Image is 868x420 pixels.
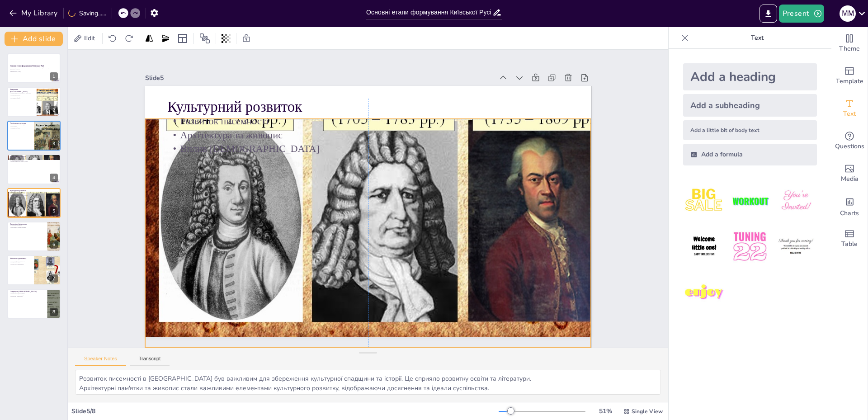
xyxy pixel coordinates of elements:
p: Презентація охоплює ключові етапи становлення Київської Русі, її культурні, політичні та економіч... [10,67,58,71]
div: 1 [7,53,61,83]
button: Transcript [130,356,170,366]
div: 3 [50,140,58,148]
div: Add images, graphics, shapes or video [831,157,868,190]
div: Get real-time input from your audience [831,125,868,157]
img: 4.jpeg [683,226,725,268]
img: 1.jpeg [683,180,725,222]
p: Розвиток торгівлі [10,94,34,96]
p: Вплив [DEMOGRAPHIC_DATA] [181,22,488,301]
div: 4 [7,154,61,184]
div: Add a subheading [683,94,817,117]
img: 5.jpeg [729,226,771,268]
span: Media [841,174,859,184]
p: Потреба в захисті [10,98,34,99]
p: Розвиток писемності [10,158,58,160]
div: 2 [7,87,61,117]
span: Charts [840,208,859,218]
div: 51 % [594,407,616,415]
p: Спадщина [GEOGRAPHIC_DATA] [10,290,45,293]
div: M M [840,5,856,22]
span: Template [836,76,863,86]
span: Theme [839,44,860,54]
div: 8 [7,289,61,319]
div: 2 [50,106,58,114]
div: Add a little bit of body text [683,120,817,140]
p: Політична структура [10,122,45,125]
div: 6 [50,241,58,249]
div: Add text boxes [831,92,868,125]
p: Взаємодія з іншими країнами [10,227,45,228]
p: Військова організація [10,257,31,260]
p: Економічні відносини [10,223,45,226]
p: Розвиток міст [10,228,45,230]
span: Single View [632,408,663,415]
p: Організація військових сил [10,260,31,262]
p: Розвиток писемності [10,191,58,193]
p: Вплив на сучасні традиції [10,292,45,294]
div: 1 [50,72,58,80]
img: 2.jpeg [729,180,771,222]
div: Add a table [831,222,868,255]
div: Add charts and graphs [831,190,868,222]
textarea: Розвиток писемності в [GEOGRAPHIC_DATA] був важливим для збереження культурної спадщини та історі... [75,370,661,395]
p: Generated with [URL] [10,71,58,72]
img: 6.jpeg [775,226,817,268]
p: Вплив на сусідні народи [10,264,31,265]
span: Questions [835,142,864,151]
div: Add a heading [683,63,817,90]
div: Slide 5 / 8 [71,407,499,415]
p: Архітектура та живопис [10,159,58,161]
div: 7 [7,255,61,285]
div: Change the overall theme [831,27,868,60]
p: Культурні досягнення [10,295,45,297]
span: Text [843,109,856,119]
p: Роль князів [10,126,45,127]
div: Add ready made slides [831,60,868,92]
button: Speaker Notes [75,356,126,366]
div: 5 [7,188,61,218]
div: 7 [50,274,58,283]
strong: Основні етапи формування Київської Русі [10,65,44,67]
button: Add slide [5,32,63,46]
div: 5 [50,207,58,215]
span: Position [199,33,210,44]
p: Вплив [DEMOGRAPHIC_DATA] [10,194,58,196]
div: 6 [7,222,61,251]
p: Утворення [GEOGRAPHIC_DATA] [10,88,34,93]
input: Insert title [366,6,492,19]
p: Вплив [DEMOGRAPHIC_DATA] [10,161,58,163]
p: Київська Русь утворилася в IX столітті [10,93,34,94]
span: Edit [82,34,97,42]
p: Text [692,27,822,49]
button: Export to PowerPoint [759,5,777,23]
p: Культурний розвиток [10,156,58,158]
p: Культурний розвиток [10,189,58,192]
div: Layout [175,31,190,46]
p: Розвиток писемності [162,1,470,280]
p: Архітектура та живопис [10,193,58,195]
button: Present [779,5,824,23]
p: Архітектура та живопис [171,12,479,291]
div: 4 [50,174,58,182]
div: Add a formula [683,144,817,165]
button: M M [840,5,856,23]
p: Торгівля з Візантією [10,225,45,227]
p: Монархічна система влади [10,124,45,126]
div: Slide 5 [118,22,383,261]
img: 3.jpeg [775,180,817,222]
div: 3 [7,121,61,151]
button: My Library [7,6,61,20]
img: 7.jpeg [683,272,725,314]
p: Радники та бояри [10,127,45,129]
div: 8 [50,308,58,316]
p: Професійні воїни [10,262,31,264]
p: Вплив сусідніх держав [10,96,34,98]
p: Розвиток української ідентичності [10,294,45,296]
span: Table [841,239,858,249]
div: Saving...... [68,9,106,18]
